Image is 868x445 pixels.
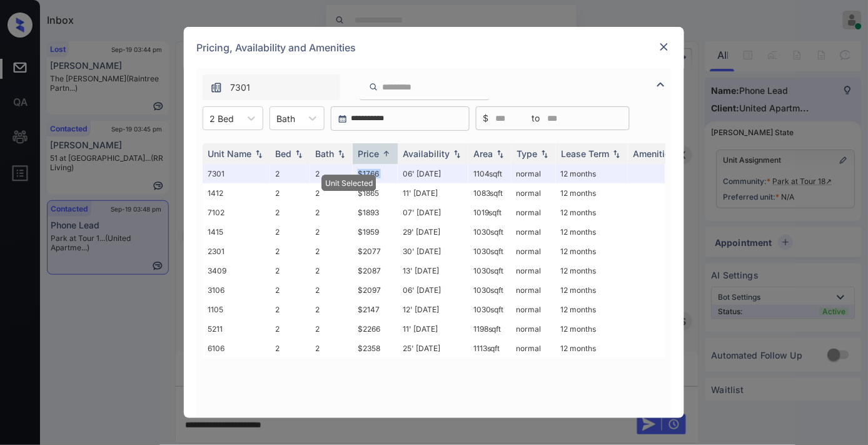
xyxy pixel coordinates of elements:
td: 12 months [556,164,628,183]
td: 12 months [556,183,628,203]
td: 2 [310,300,353,319]
td: 3106 [203,280,270,300]
td: normal [512,183,556,203]
img: sorting [451,150,463,158]
td: 2 [310,222,353,242]
td: $2087 [353,261,398,280]
td: normal [512,242,556,261]
td: $1865 [353,183,398,203]
td: $2266 [353,319,398,339]
td: 29' [DATE] [398,222,468,242]
td: 2 [270,300,310,319]
td: 2 [310,280,353,300]
td: $1766 [353,164,398,183]
td: 1104 sqft [468,164,512,183]
td: 7301 [203,164,270,183]
td: 7102 [203,203,270,222]
td: 1030 sqft [468,222,512,242]
td: 2 [310,203,353,222]
td: normal [512,203,556,222]
td: normal [512,339,556,358]
div: Unit Name [208,148,251,159]
td: 2 [270,261,310,280]
td: 25' [DATE] [398,339,468,358]
td: 2 [270,280,310,300]
div: Area [473,148,493,159]
td: 06' [DATE] [398,280,468,300]
img: icon-zuma [210,81,223,94]
td: 1083 sqft [468,183,512,203]
td: normal [512,280,556,300]
img: sorting [253,150,265,158]
img: sorting [293,150,305,158]
td: normal [512,319,556,339]
img: sorting [380,149,393,158]
td: 12 months [556,319,628,339]
span: to [532,111,540,125]
img: sorting [335,150,348,158]
td: 2 [270,164,310,183]
td: 6106 [203,339,270,358]
td: $2077 [353,242,398,261]
img: close [658,41,670,53]
td: normal [512,261,556,280]
td: 2 [270,339,310,358]
td: 12 months [556,203,628,222]
td: 1113 sqft [468,339,512,358]
td: $2097 [353,280,398,300]
td: 2 [310,319,353,339]
td: 12 months [556,339,628,358]
td: 5211 [203,319,270,339]
div: Price [358,148,379,159]
td: 2 [310,242,353,261]
img: icon-zuma [654,77,669,92]
td: 1019 sqft [468,203,512,222]
td: 1412 [203,183,270,203]
div: Lease Term [561,148,609,159]
td: normal [512,222,556,242]
td: 12' [DATE] [398,300,468,319]
td: 2 [310,261,353,280]
td: 2 [270,242,310,261]
td: 2 [270,183,310,203]
td: 12 months [556,242,628,261]
td: 3409 [203,261,270,280]
div: Availability [403,148,450,159]
td: $2358 [353,339,398,358]
div: Pricing, Availability and Amenities [184,27,684,68]
td: 1415 [203,222,270,242]
td: 1030 sqft [468,300,512,319]
td: 2 [310,183,353,203]
td: 1030 sqft [468,280,512,300]
td: 12 months [556,261,628,280]
td: 07' [DATE] [398,203,468,222]
td: 2 [270,222,310,242]
td: 12 months [556,300,628,319]
td: 2 [270,319,310,339]
td: 13' [DATE] [398,261,468,280]
td: $2147 [353,300,398,319]
span: 7301 [230,81,250,95]
td: 1030 sqft [468,242,512,261]
td: 2301 [203,242,270,261]
td: 06' [DATE] [398,164,468,183]
td: 11' [DATE] [398,183,468,203]
td: $1893 [353,203,398,222]
div: Amenities [633,148,675,159]
td: 11' [DATE] [398,319,468,339]
td: 1198 sqft [468,319,512,339]
div: Type [517,148,537,159]
td: 30' [DATE] [398,242,468,261]
td: normal [512,164,556,183]
td: 12 months [556,280,628,300]
img: sorting [610,150,623,158]
div: Bath [315,148,334,159]
td: normal [512,300,556,319]
td: 2 [310,164,353,183]
img: sorting [538,150,551,158]
td: $1959 [353,222,398,242]
span: $ [483,111,488,125]
div: Bed [275,148,291,159]
img: icon-zuma [369,81,378,93]
td: 1030 sqft [468,261,512,280]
